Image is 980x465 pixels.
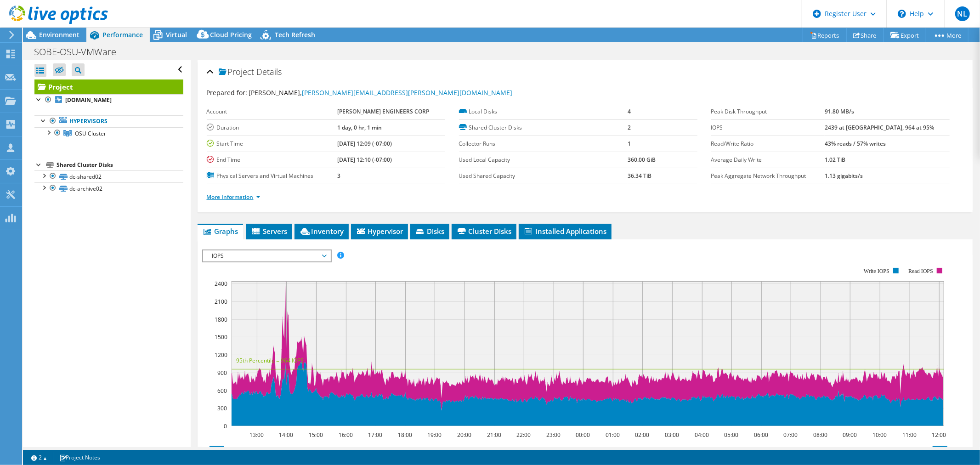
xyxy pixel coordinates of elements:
span: Details [257,66,282,77]
a: More [926,28,969,42]
label: End Time [207,155,338,164]
text: 01:00 [606,431,620,439]
b: 1 [628,140,631,147]
a: Hypervisors [34,115,183,127]
label: Prepared for: [207,88,248,97]
a: OSU Cluster [34,127,183,139]
text: 02:00 [635,431,649,439]
text: 21:00 [487,431,501,439]
b: 3 [337,172,340,180]
b: [DOMAIN_NAME] [65,96,112,104]
span: [PERSON_NAME], [249,88,513,97]
text: 17:00 [368,431,382,439]
span: Cluster Disks [456,227,512,236]
label: Used Local Capacity [459,155,628,164]
b: 4 [628,108,631,115]
a: dc-archive02 [34,182,183,194]
label: Account [207,107,338,116]
label: Start Time [207,139,338,148]
label: Physical Servers and Virtual Machines [207,171,338,181]
text: 18:00 [398,431,412,439]
span: Disks [415,227,445,236]
text: Write IOPS [864,268,889,274]
label: Collector Runs [459,139,628,148]
label: Used Shared Capacity [459,171,628,181]
label: Average Daily Write [711,155,825,164]
span: Project [219,68,255,77]
text: 1500 [215,333,227,341]
a: Project [34,79,183,94]
a: Project Notes [53,452,107,463]
text: 16:00 [339,431,353,439]
text: 11:00 [902,431,917,439]
text: Read IOPS [908,268,933,274]
label: Local Disks [459,107,628,116]
text: 22:00 [516,431,531,439]
text: 14:00 [279,431,293,439]
span: Cloud Pricing [210,30,252,39]
a: Reports [803,28,847,42]
label: IOPS [711,123,825,132]
b: 1 day, 0 hr, 1 min [337,124,382,131]
span: Virtual [166,30,187,39]
b: 2439 at [GEOGRAPHIC_DATA], 964 at 95% [825,124,934,131]
text: 95th Percentile = 964 IOPS [236,357,304,364]
text: 09:00 [843,431,857,439]
text: 10:00 [872,431,887,439]
b: 2 [628,124,631,131]
b: 43% reads / 57% writes [825,140,886,147]
label: Duration [207,123,338,132]
b: [PERSON_NAME] ENGINEERS CORP [337,108,429,115]
text: 23:00 [546,431,561,439]
a: [PERSON_NAME][EMAIL_ADDRESS][PERSON_NAME][DOMAIN_NAME] [302,88,513,97]
label: Peak Aggregate Network Throughput [711,171,825,181]
span: Servers [251,227,288,236]
text: 08:00 [813,431,827,439]
span: Tech Refresh [275,30,315,39]
text: 13:00 [249,431,264,439]
b: 360.00 GiB [628,156,656,164]
svg: \n [898,10,906,18]
text: 1800 [215,316,227,323]
h1: SOBE-OSU-VMWare [30,47,130,57]
div: Shared Cluster Disks [57,159,183,170]
a: More Information [207,193,261,201]
a: 2 [25,452,53,463]
text: 600 [217,387,227,395]
text: 19:00 [427,431,442,439]
text: 0 [224,422,227,430]
span: Hypervisor [356,227,403,236]
a: dc-shared02 [34,170,183,182]
span: Installed Applications [523,227,607,236]
text: 04:00 [695,431,709,439]
b: 91.80 MB/s [825,108,854,115]
span: IOPS [208,250,326,261]
label: Shared Cluster Disks [459,123,628,132]
span: Environment [39,30,79,39]
text: 2100 [215,298,227,306]
text: 05:00 [724,431,738,439]
text: 15:00 [309,431,323,439]
b: 1.02 TiB [825,156,845,164]
b: [DATE] 12:09 (-07:00) [337,140,392,147]
text: 20:00 [457,431,471,439]
a: [DOMAIN_NAME] [34,94,183,106]
label: Peak Disk Throughput [711,107,825,116]
text: 2400 [215,280,227,288]
text: 900 [217,369,227,377]
b: 1.13 gigabits/s [825,172,863,180]
span: OSU Cluster [75,130,106,137]
span: Performance [102,30,143,39]
text: 300 [217,404,227,412]
a: Export [884,28,926,42]
text: 07:00 [783,431,798,439]
label: Read/Write Ratio [711,139,825,148]
b: 36.34 TiB [628,172,651,180]
a: Share [846,28,884,42]
text: 1200 [215,351,227,359]
text: 03:00 [665,431,679,439]
span: Inventory [299,227,344,236]
text: 00:00 [576,431,590,439]
text: 06:00 [754,431,768,439]
span: Graphs [202,227,238,236]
